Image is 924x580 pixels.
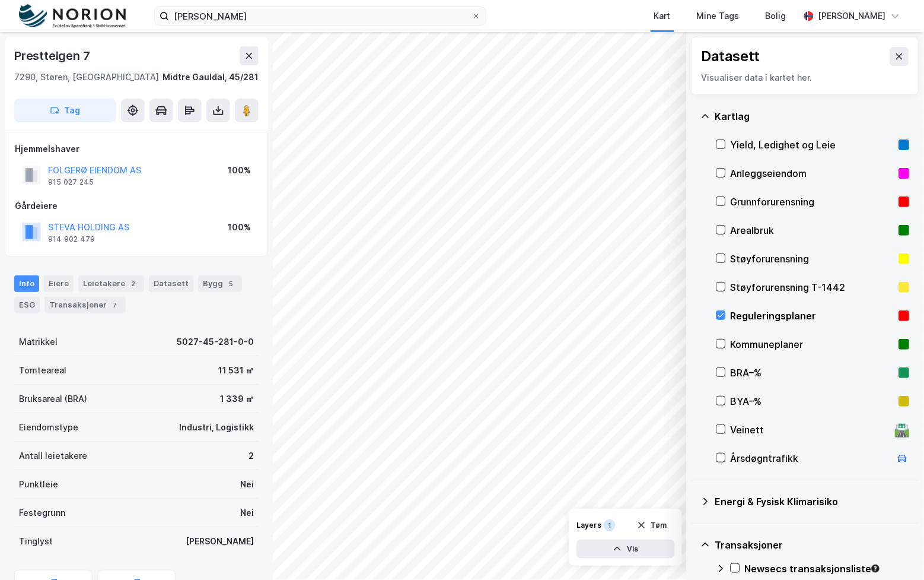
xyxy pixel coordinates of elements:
[179,420,254,435] div: Industri, Logistikk
[14,46,92,65] div: Prestteigen 7
[715,538,910,552] div: Transaksjoner
[702,47,760,66] div: Datasett
[186,534,254,549] div: [PERSON_NAME]
[128,278,139,290] div: 2
[14,99,116,122] button: Tag
[198,275,242,292] div: Bygg
[228,220,251,234] div: 100%
[629,516,675,535] button: Tøm
[715,495,910,509] div: Energi & Fysisk Klimarisiko
[240,477,254,492] div: Nei
[19,420,78,435] div: Eiendomstype
[14,297,40,313] div: ESG
[48,234,95,244] div: 914 902 479
[44,297,126,313] div: Transaksjoner
[149,275,193,292] div: Datasett
[702,71,909,85] div: Visualiser data i kartet her.
[818,9,886,23] div: [PERSON_NAME]
[731,394,894,408] div: BYA–%
[169,7,471,25] input: Søk på adresse, matrikkel, gårdeiere, leietakere eller personer
[14,70,159,84] div: 7290, Støren, [GEOGRAPHIC_DATA]
[745,562,910,576] div: Newsecs transaksjonsliste
[19,363,66,378] div: Tomteareal
[19,534,53,549] div: Tinglyst
[19,449,87,463] div: Antall leietakere
[576,540,675,559] button: Vis
[731,138,894,152] div: Yield, Ledighet og Leie
[220,392,254,406] div: 1 339 ㎡
[731,280,894,294] div: Støyforurensning T-1442
[15,199,258,213] div: Gårdeiere
[15,142,258,156] div: Hjemmelshaver
[731,166,894,180] div: Anleggseiendom
[14,275,39,292] div: Info
[48,178,94,187] div: 915 027 245
[19,506,65,520] div: Festegrunn
[248,449,254,463] div: 2
[19,477,58,492] div: Punktleie
[766,9,786,23] div: Bolig
[19,4,126,28] img: norion-logo.80e7a08dc31c2e691866.png
[654,9,671,23] div: Kart
[240,506,254,520] div: Nei
[697,9,740,23] div: Mine Tags
[731,309,894,323] div: Reguleringsplaner
[865,523,924,580] iframe: Chat Widget
[731,451,891,465] div: Årsdøgntrafikk
[218,363,254,378] div: 11 531 ㎡
[19,392,87,406] div: Bruksareal (BRA)
[44,275,74,292] div: Eiere
[731,223,894,237] div: Arealbruk
[731,337,894,351] div: Kommuneplaner
[865,523,924,580] div: Kontrollprogram for chat
[228,163,251,178] div: 100%
[19,335,58,349] div: Matrikkel
[576,521,601,530] div: Layers
[731,195,894,209] div: Grunnforurensning
[109,299,121,311] div: 7
[731,366,894,380] div: BRA–%
[163,70,259,84] div: Midtre Gauldal, 45/281
[604,519,616,531] div: 1
[78,275,144,292] div: Leietakere
[225,278,237,290] div: 5
[177,335,254,349] div: 5027-45-281-0-0
[731,423,891,437] div: Veinett
[895,422,911,438] div: 🛣️
[715,109,910,123] div: Kartlag
[731,252,894,266] div: Støyforurensning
